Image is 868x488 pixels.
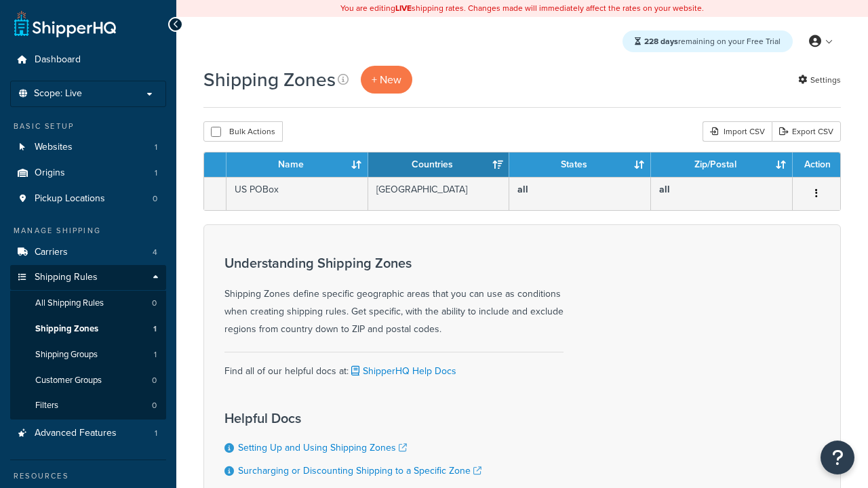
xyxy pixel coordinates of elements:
[35,400,58,411] span: Filters
[35,193,105,205] span: Pickup Locations
[155,142,157,153] span: 1
[659,182,670,197] b: all
[10,291,166,316] a: All Shipping Rules 0
[153,193,157,205] span: 0
[509,152,651,177] th: States: activate to sort column ascending
[10,342,166,367] a: Shipping Groups 1
[10,470,166,482] div: Resources
[203,66,336,93] h1: Shipping Zones
[644,35,678,47] strong: 228 days
[224,411,481,426] h3: Helpful Docs
[155,167,157,179] span: 1
[152,298,157,309] span: 0
[10,291,166,316] li: All Shipping Rules
[10,421,166,446] a: Advanced Features 1
[35,272,98,283] span: Shipping Rules
[155,428,157,439] span: 1
[10,342,166,367] li: Shipping Groups
[10,47,166,73] a: Dashboard
[395,2,412,14] b: LIVE
[226,152,368,177] th: Name: activate to sort column ascending
[35,323,98,335] span: Shipping Zones
[10,186,166,211] a: Pickup Locations 0
[35,349,98,361] span: Shipping Groups
[10,368,166,393] li: Customer Groups
[703,121,772,142] div: Import CSV
[153,323,157,335] span: 1
[35,142,73,153] span: Websites
[34,88,82,100] span: Scope: Live
[368,177,510,210] td: [GEOGRAPHIC_DATA]
[10,186,166,211] li: Pickup Locations
[224,352,564,380] div: Find all of our helpful docs at:
[10,317,166,342] li: Shipping Zones
[10,421,166,446] li: Advanced Features
[10,393,166,418] li: Filters
[152,400,157,411] span: 0
[10,121,166,132] div: Basic Setup
[651,152,793,177] th: Zip/Postal: activate to sort column ascending
[10,368,166,393] a: Customer Groups 0
[772,121,841,142] a: Export CSV
[35,54,81,66] span: Dashboard
[10,161,166,186] a: Origins 1
[349,364,456,378] a: ShipperHQ Help Docs
[226,177,368,210] td: US POBox
[361,66,412,94] a: + New
[10,240,166,265] li: Carriers
[238,441,407,455] a: Setting Up and Using Shipping Zones
[35,298,104,309] span: All Shipping Rules
[35,247,68,258] span: Carriers
[368,152,510,177] th: Countries: activate to sort column ascending
[10,225,166,237] div: Manage Shipping
[821,441,854,474] button: Open Resource Center
[517,182,528,197] b: all
[372,72,401,87] span: + New
[10,135,166,160] li: Websites
[152,375,157,386] span: 0
[35,428,117,439] span: Advanced Features
[238,464,481,478] a: Surcharging or Discounting Shipping to a Specific Zone
[35,167,65,179] span: Origins
[14,10,116,37] a: ShipperHQ Home
[224,256,564,270] h3: Understanding Shipping Zones
[35,375,102,386] span: Customer Groups
[10,265,166,290] a: Shipping Rules
[10,265,166,420] li: Shipping Rules
[224,256,564,338] div: Shipping Zones define specific geographic areas that you can use as conditions when creating ship...
[798,70,841,89] a: Settings
[623,30,793,52] div: remaining on your Free Trial
[793,152,840,177] th: Action
[10,240,166,265] a: Carriers 4
[203,121,283,142] button: Bulk Actions
[10,393,166,418] a: Filters 0
[10,317,166,342] a: Shipping Zones 1
[10,135,166,160] a: Websites 1
[10,161,166,186] li: Origins
[153,247,157,258] span: 4
[154,349,157,361] span: 1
